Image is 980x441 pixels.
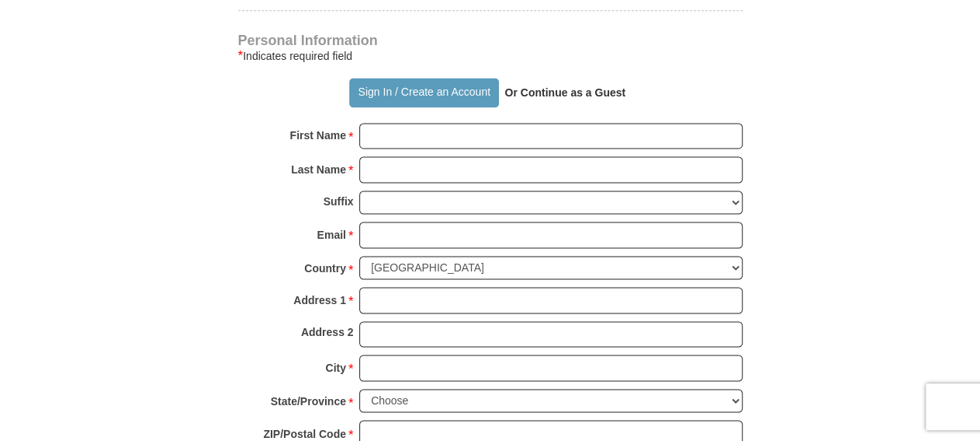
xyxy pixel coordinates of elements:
strong: Email [317,224,346,246]
strong: First Name [290,124,346,146]
strong: State/Province [271,390,346,412]
h4: Personal Information [238,34,743,47]
button: Sign In / Create an Account [349,78,499,107]
strong: Country [304,257,346,279]
div: Indicates required field [238,47,743,65]
strong: City [325,357,345,379]
strong: Or Continue as a Guest [504,86,625,99]
strong: Address 2 [301,321,354,343]
strong: Suffix [324,191,354,212]
strong: Last Name [291,159,346,180]
strong: Address 1 [293,289,346,311]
